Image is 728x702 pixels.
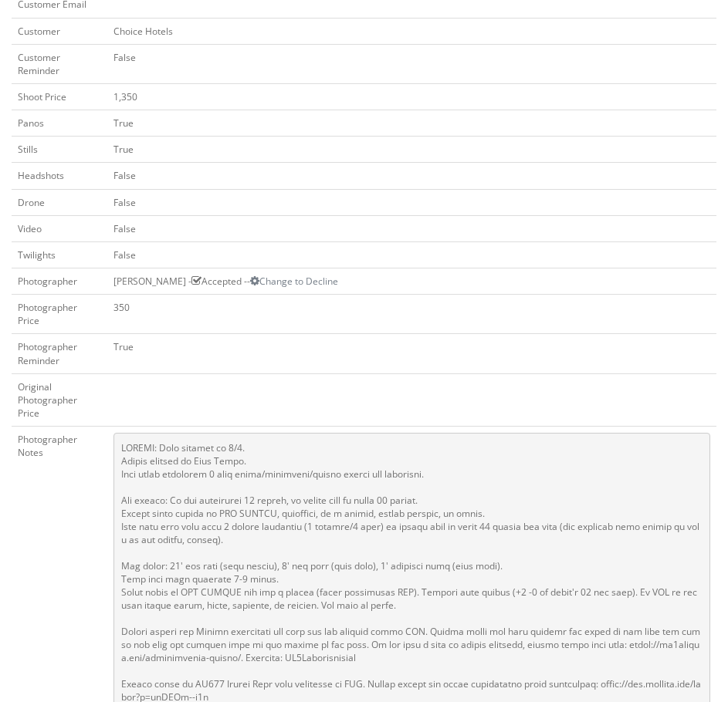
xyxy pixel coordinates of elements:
td: False [107,241,716,268]
td: Customer Reminder [12,44,107,83]
td: Choice Hotels [107,18,716,44]
td: False [107,189,716,215]
td: False [107,163,716,189]
td: True [107,137,716,163]
td: Original Photographer Price [12,373,107,426]
td: Photographer [12,268,107,294]
td: Video [12,215,107,241]
td: 1,350 [107,83,716,110]
td: Photographer Price [12,295,107,334]
td: Twilights [12,241,107,268]
td: True [107,334,716,373]
td: [PERSON_NAME] - Accepted -- [107,268,716,294]
td: Drone [12,189,107,215]
td: Customer [12,18,107,44]
td: True [107,110,716,137]
td: False [107,44,716,83]
td: Shoot Price [12,83,107,110]
td: False [107,215,716,241]
td: Headshots [12,163,107,189]
td: Photographer Reminder [12,334,107,373]
td: Panos [12,110,107,137]
a: Change to Decline [250,275,338,288]
td: Stills [12,137,107,163]
td: 350 [107,295,716,334]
